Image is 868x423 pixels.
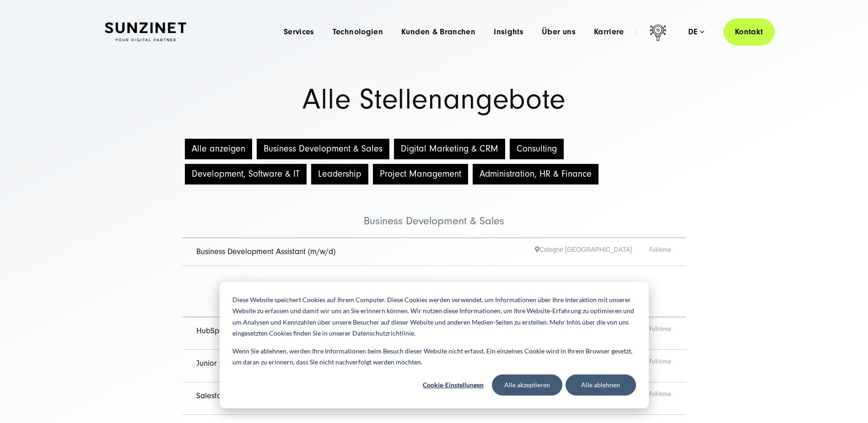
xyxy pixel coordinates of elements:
[311,164,368,184] button: Leadership
[510,139,564,159] button: Consulting
[196,326,294,336] a: HubSpot Consultant (m/w/d)
[394,139,505,159] button: Digital Marketing & CRM
[220,282,649,408] div: Cookie banner
[196,391,408,401] a: Salesforce Consultant (m/w/d) mit Fokus auf Marketing Cloud
[649,389,672,407] span: Full-time
[232,294,636,339] p: Diese Website speichert Cookies auf Ihrem Computer. Diese Cookies werden verwendet, um Informatio...
[594,27,624,37] a: Karriere
[418,374,489,396] button: Cookie-Einstellungen
[401,27,475,37] a: Kunden & Branchen
[494,27,523,37] a: Insights
[566,374,636,396] button: Alle ablehnen
[257,139,389,159] button: Business Development & Sales
[105,22,186,42] img: SUNZINET Full Service Digital Agentur
[183,266,686,317] li: Digital Marketing & CRM
[183,187,686,238] li: Business Development & Sales
[723,18,775,45] a: Kontakt
[649,357,672,375] span: Full-time
[284,27,314,37] a: Services
[373,164,468,184] button: Project Management
[492,374,562,396] button: Alle akzeptieren
[542,27,576,37] a: Über uns
[196,247,335,256] a: Business Development Assistant (m/w/d)
[105,86,764,114] h1: Alle Stellenangebote
[185,139,252,159] button: Alle anzeigen
[688,27,704,37] div: de
[649,324,672,342] span: Full-time
[196,358,286,368] a: Junior Copywriter (m/w/d)
[473,164,598,184] button: Administration, HR & Finance
[535,245,649,259] span: Cologne [GEOGRAPHIC_DATA]
[185,164,307,184] button: Development, Software & IT
[649,245,672,259] span: Full-time
[333,27,383,37] a: Technologien
[232,346,636,368] p: Wenn Sie ablehnen, werden Ihre Informationen beim Besuch dieser Website nicht erfasst. Ein einzel...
